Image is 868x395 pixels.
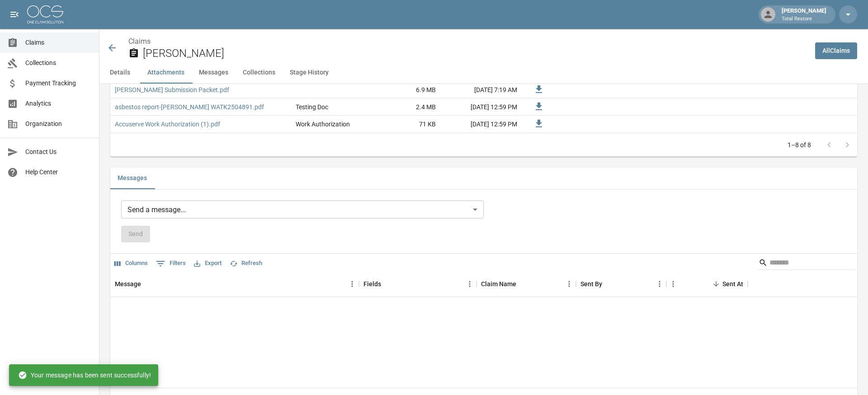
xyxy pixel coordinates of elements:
div: Send a message... [121,200,484,218]
button: Menu [562,277,576,291]
span: Analytics [25,99,92,108]
a: asbestos report-[PERSON_NAME] WATK2504891.pdf [115,102,264,112]
div: Message [115,271,141,297]
button: Messages [110,167,154,189]
div: Search [759,256,855,272]
div: [DATE] 12:59 PM [440,98,522,116]
a: [PERSON_NAME] Submission Packet.pdf [115,85,229,94]
div: 71 KB [373,116,440,133]
button: open drawer [5,5,24,23]
button: Select columns [112,256,150,270]
a: AllClaims [815,42,857,59]
div: [DATE] 12:59 PM [440,116,522,133]
img: ocs-logo-white-transparent.png [27,5,63,23]
button: Menu [666,277,680,291]
div: Testing Doc [296,102,328,112]
div: Message [110,271,359,297]
div: Fields [359,271,476,297]
div: 6.9 MB [373,81,440,98]
div: Sent At [666,271,748,297]
div: Sent By [576,271,666,297]
div: Your message has been sent successfully! [18,367,151,383]
button: Sort [381,278,394,290]
button: Sort [516,278,529,290]
span: Collections [25,58,92,68]
div: anchor tabs [99,62,868,84]
span: Help Center [25,167,92,177]
button: Stage History [283,62,336,84]
button: Details [99,62,140,84]
span: Contact Us [25,147,92,157]
div: Work Authorization [296,120,350,129]
div: Sent By [580,271,602,297]
span: Claims [25,38,92,47]
button: Export [192,256,224,270]
button: Show filters [154,256,188,271]
button: Sort [141,278,154,290]
button: Sort [602,278,615,290]
h2: [PERSON_NAME] [143,47,808,60]
div: [PERSON_NAME] [778,6,830,23]
nav: breadcrumb [128,36,808,47]
div: related-list tabs [110,167,857,189]
button: Menu [345,277,359,291]
button: Attachments [140,62,192,84]
span: Organization [25,119,92,129]
div: Sent At [722,271,743,297]
span: Payment Tracking [25,79,92,88]
div: [DATE] 7:19 AM [440,81,522,98]
button: Collections [236,62,283,84]
div: Claim Name [481,271,516,297]
div: 2.4 MB [373,98,440,116]
p: Total Restore [782,15,826,23]
div: Fields [363,271,381,297]
p: 1–8 of 8 [788,140,811,149]
button: Refresh [227,256,264,270]
button: Menu [653,277,666,291]
div: Claim Name [476,271,576,297]
a: Accuserve Work Authorization (1).pdf [115,120,220,129]
a: Claims [128,37,151,46]
button: Sort [710,278,722,290]
button: Menu [463,277,476,291]
button: Messages [192,62,236,84]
